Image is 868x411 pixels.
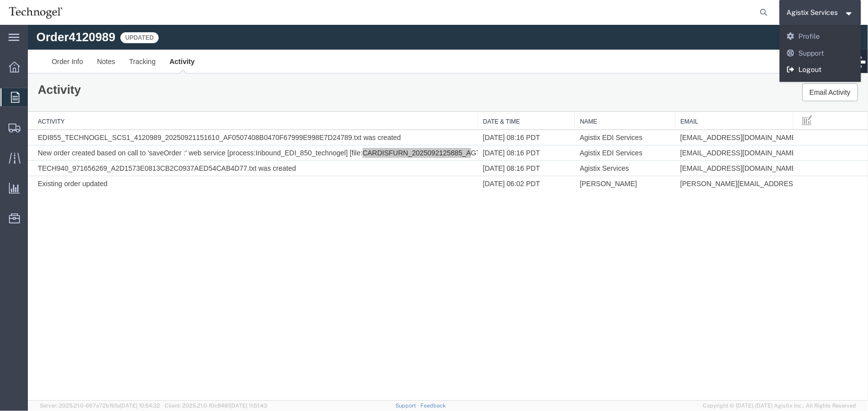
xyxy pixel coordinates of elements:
span: [DATE] 10:54:32 [120,403,160,409]
td: Agistix Services [547,136,648,151]
td: [DATE] 08:16 PDT [450,105,547,121]
td: [PERSON_NAME][EMAIL_ADDRESS][DOMAIN_NAME] [648,151,766,167]
a: Activity [135,25,174,49]
td: [EMAIL_ADDRESS][DOMAIN_NAME] [648,136,766,151]
td: [DATE] 08:16 PDT [450,121,547,136]
a: Logout [779,62,862,78]
th: Name: activate to sort column ascending [547,87,648,105]
td: [PERSON_NAME] [547,151,648,167]
a: Feedback [420,403,446,409]
td: [EMAIL_ADDRESS][DOMAIN_NAME] [648,105,766,121]
span: Client: 2025.21.0-f0c8481 [165,403,267,409]
iframe: To enrich screen reader interactions, please activate Accessibility in Grammarly extension settings [28,25,868,401]
span: [DATE] 11:51:43 [230,403,267,409]
span: Agistix Services [787,7,838,18]
button: Manage table columns [771,87,788,105]
th: Date &amp; Time: activate to sort column ascending [450,87,547,105]
a: Tracking [95,25,135,49]
td: Agistix EDI Services [547,105,648,121]
h1: Activity [10,59,53,71]
a: Profile [779,28,862,45]
a: Notes [62,25,95,49]
td: [DATE] 06:02 PDT [450,151,547,167]
button: Email Activity [774,59,830,76]
td: Agistix EDI Services [547,121,648,136]
span: Copyright © [DATE]-[DATE] Agistix Inc., All Rights Reserved [703,402,856,410]
td: [EMAIL_ADDRESS][DOMAIN_NAME] [648,121,766,136]
button: Agistix Services [786,6,855,18]
td: [DATE] 08:16 PDT [450,136,547,151]
th: Email: activate to sort column ascending [648,87,766,105]
a: Support [395,403,420,409]
a: Support [779,45,862,62]
img: logo [7,5,65,20]
span: Server: 2025.21.0-667a72bf6fa [40,403,160,409]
